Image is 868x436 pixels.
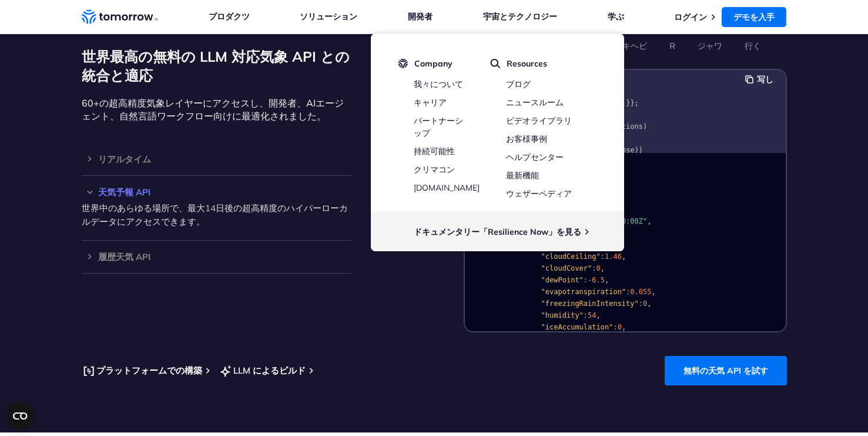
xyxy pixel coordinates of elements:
[414,146,455,157] a: 持続可能性
[592,276,605,284] span: 6.5
[398,58,408,69] img: tio-logo-icon.svg
[541,311,583,319] span: "humidity"
[414,227,581,237] a: ドキュメンタリー「Resilience Now」を見る
[414,164,455,175] a: クリマコン
[583,276,587,284] span: :
[414,58,453,69] span: Company
[506,152,564,162] a: ヘルプセンター
[506,170,539,181] a: 最新機能
[630,288,651,296] span: 0.055
[693,36,726,56] button: ジャワ
[541,288,626,296] span: "evapotranspiration"
[613,122,643,131] span: options
[300,11,357,22] a: ソリューション
[647,299,651,308] span: ,
[82,8,158,26] a: ホームリンク
[506,115,572,126] a: ビデオライブラリ
[209,11,250,22] a: プロダクツ
[608,11,624,22] a: 学ぶ
[596,264,600,272] span: 0
[638,299,642,308] span: :
[665,356,787,385] a: 無料の天気 API を試す
[82,155,352,164] h3: リアルタイム
[414,97,447,108] a: キャリア
[82,364,202,378] a: プラットフォームでの構築
[506,79,531,89] a: ブログ
[82,252,352,261] h3: 履歴天気 API
[506,188,572,199] a: ウェザーペディア
[588,276,592,284] span: -
[665,36,679,56] button: R
[82,48,352,85] h2: 世界最高の無料の LLM 対応気象 API との統合と適応
[643,299,647,308] span: 0
[6,402,34,430] button: CMP ウィジェットを開く
[643,122,647,131] span: )
[541,299,638,308] span: "freezingRainIntensity"
[626,99,630,107] span: }
[541,264,592,272] span: "cloudCover"
[592,264,596,272] span: :
[745,73,777,86] button: 写し
[414,115,463,138] a: パートナーシップ
[596,311,600,319] span: ,
[541,276,583,284] span: "dewPoint"
[583,311,587,319] span: :
[638,146,642,154] span: )
[82,97,352,123] p: 60+の超高精度気象レイヤーにアクセスし、開発者、AIエージェント、自然言語ワークフロー向けに最適化されました。
[588,311,596,319] span: 54
[414,79,463,89] a: 我々について
[621,252,625,261] span: ,
[541,252,600,261] span: "cloudCeiling"
[600,264,604,272] span: ,
[219,364,306,378] a: LLM によるビルド
[600,252,604,261] span: :
[605,276,609,284] span: ,
[506,134,547,144] a: お客様事例
[507,58,547,69] span: Resources
[630,99,638,107] span: };
[647,217,651,225] span: ,
[634,146,638,154] span: )
[602,36,651,56] button: ニシキヘビ
[740,36,765,56] button: 行く
[82,201,352,228] p: 世界中のあらゆる場所で、最大14日後の超高精度のハイパーローカルデータにアクセスできます。
[490,58,501,69] img: magnifier.svg
[506,97,564,108] a: ニュースルーム
[604,252,621,261] span: 1.46
[541,323,613,331] span: "iceAccumulation"
[651,288,655,296] span: ,
[414,182,480,193] a: [DOMAIN_NAME]
[674,12,707,22] a: ログイン
[617,323,621,331] span: 0
[233,365,306,377] font: LLM によるビルド
[82,188,352,197] h3: 天気予報 API
[96,365,202,377] font: プラットフォームでの構築
[613,323,617,331] span: :
[722,7,786,27] a: デモを入手
[626,288,630,296] span: :
[621,323,625,331] span: ,
[483,11,557,22] a: 宇宙とテクノロジー
[408,11,433,22] a: 開発者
